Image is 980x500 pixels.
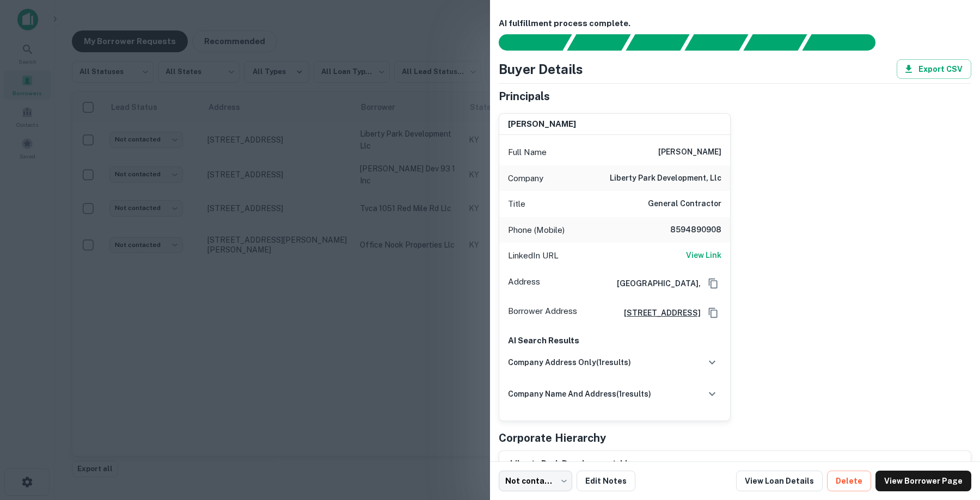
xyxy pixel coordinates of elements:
div: Your request is received and processing... [567,34,630,51]
h6: [PERSON_NAME] [508,118,576,131]
p: Title [508,197,525,211]
a: View Loan Details [736,471,823,491]
h6: liberty park development, llc [610,172,721,185]
div: Principals found, still searching for contact information. This may take time... [743,34,807,51]
a: View Borrower Page [875,471,971,491]
a: View Link [686,249,721,262]
p: Phone (Mobile) [508,224,565,237]
button: Copy Address [705,275,721,292]
button: Edit Notes [577,471,635,491]
button: Delete [827,471,871,491]
h6: company address only ( 1 results) [508,356,631,368]
h6: View Link [686,249,721,261]
div: Documents found, AI parsing details... [626,34,689,51]
p: Full Name [508,146,547,159]
div: Sending borrower request to AI... [486,34,567,51]
button: Export CSV [897,59,971,79]
p: Address [508,275,540,292]
a: [STREET_ADDRESS] [615,307,701,319]
h5: Principals [499,88,550,104]
div: Not contacted [499,471,572,491]
h6: 8594890908 [656,224,721,237]
div: AI fulfillment process complete. [803,34,889,51]
p: AI Search Results [508,334,721,347]
h6: liberty park development, llc [510,458,633,470]
button: Copy Address [705,305,721,321]
div: Principals found, AI now looking for contact information... [684,34,748,51]
p: Borrower Address [508,305,577,321]
h6: General Contractor [648,197,721,211]
iframe: Chat Widget [926,413,980,465]
p: Company [508,172,543,185]
h6: AI fulfillment process complete. [499,17,971,30]
h6: [PERSON_NAME] [658,146,721,159]
h4: Buyer Details [499,59,583,79]
h6: company name and address ( 1 results) [508,388,651,400]
h6: [GEOGRAPHIC_DATA], [608,277,701,289]
h5: Corporate Hierarchy [499,430,606,446]
p: LinkedIn URL [508,249,559,262]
